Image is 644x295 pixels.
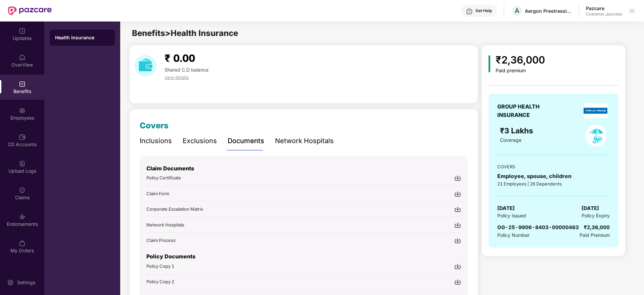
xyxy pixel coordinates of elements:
span: Corporate Escalation Matrix [146,206,203,212]
p: Policy Documents [146,252,461,261]
span: Paid Premium [580,231,610,239]
span: ₹3 Lakhs [500,126,535,135]
img: svg+xml;base64,PHN2ZyBpZD0iU2V0dGluZy0yMHgyMCIgeG1sbnM9Imh0dHA6Ly93d3cudzMub3JnLzIwMDAvc3ZnIiB3aW... [7,279,14,286]
div: Employee, spouse, children [497,172,610,180]
div: Health Insurance [55,34,109,41]
img: svg+xml;base64,PHN2ZyBpZD0iRG93bmxvYWQtMjR4MjQiIHhtbG5zPSJodHRwOi8vd3d3LnczLm9yZy8yMDAwL3N2ZyIgd2... [454,222,461,228]
img: svg+xml;base64,PHN2ZyBpZD0iQ0RfQWNjb3VudHMiIGRhdGEtbmFtZT0iQ0QgQWNjb3VudHMiIHhtbG5zPSJodHRwOi8vd3... [19,134,26,140]
div: Pazcare [586,5,622,11]
div: ₹2,36,000 [496,52,545,68]
span: ₹ 0.00 [165,52,195,64]
span: Policy Issued [497,212,526,219]
img: svg+xml;base64,PHN2ZyBpZD0iRG93bmxvYWQtMjR4MjQiIHhtbG5zPSJodHRwOi8vd3d3LnczLm9yZy8yMDAwL3N2ZyIgd2... [454,191,461,197]
div: 21 Employees | 26 Dependents [497,180,610,187]
img: svg+xml;base64,PHN2ZyBpZD0iQmVuZWZpdHMiIHhtbG5zPSJodHRwOi8vd3d3LnczLm9yZy8yMDAwL3N2ZyIgd2lkdGg9Ij... [19,81,26,87]
span: [DATE] [582,204,599,212]
span: Coverage [500,137,521,143]
img: New Pazcare Logo [8,6,52,15]
div: Network Hospitals [275,136,334,146]
div: COVERS [497,163,610,170]
span: Policy Expiry [582,212,610,219]
div: ₹2,36,000 [584,223,610,231]
span: Policy Copy 2 [146,279,174,284]
img: svg+xml;base64,PHN2ZyBpZD0iRG93bmxvYWQtMjR4MjQiIHhtbG5zPSJodHRwOi8vd3d3LnczLm9yZy8yMDAwL3N2ZyIgd2... [454,237,461,244]
div: Exclusions [183,136,217,146]
img: svg+xml;base64,PHN2ZyBpZD0iRG93bmxvYWQtMjR4MjQiIHhtbG5zPSJodHRwOi8vd3d3LnczLm9yZy8yMDAwL3N2ZyIgd2... [454,175,461,181]
img: insurerLogo [584,103,607,118]
p: Claim Documents [146,164,461,173]
img: svg+xml;base64,PHN2ZyBpZD0iRG93bmxvYWQtMjR4MjQiIHhtbG5zPSJodHRwOi8vd3d3LnczLm9yZy8yMDAwL3N2ZyIgd2... [454,279,461,285]
span: Policy Number [497,232,530,238]
img: svg+xml;base64,PHN2ZyBpZD0iRW5kb3JzZW1lbnRzIiB4bWxucz0iaHR0cDovL3d3dy53My5vcmcvMjAwMC9zdmciIHdpZH... [19,213,26,220]
img: download [135,55,156,77]
img: icon [489,55,490,72]
img: svg+xml;base64,PHN2ZyBpZD0iRHJvcGRvd24tMzJ4MzIiIHhtbG5zPSJodHRwOi8vd3d3LnczLm9yZy8yMDAwL3N2ZyIgd2... [629,8,635,13]
img: svg+xml;base64,PHN2ZyBpZD0iQ2xhaW0iIHhtbG5zPSJodHRwOi8vd3d3LnczLm9yZy8yMDAwL3N2ZyIgd2lkdGg9IjIwIi... [19,187,26,194]
img: svg+xml;base64,PHN2ZyBpZD0iSG9tZSIgeG1sbnM9Imh0dHA6Ly93d3cudzMub3JnLzIwMDAvc3ZnIiB3aWR0aD0iMjAiIG... [19,54,26,61]
span: view details [165,75,189,80]
img: policyIcon [585,125,607,146]
img: svg+xml;base64,PHN2ZyBpZD0iRG93bmxvYWQtMjR4MjQiIHhtbG5zPSJodHRwOi8vd3d3LnczLm9yZy8yMDAwL3N2ZyIgd2... [454,263,461,270]
span: Policy Copy 1 [146,263,174,269]
span: Benefits > Health Insurance [132,28,238,38]
span: Claim Form [146,191,169,196]
img: svg+xml;base64,PHN2ZyBpZD0iTXlfT3JkZXJzIiBkYXRhLW5hbWU9Ik15IE9yZGVycyIgeG1sbnM9Imh0dHA6Ly93d3cudz... [19,240,26,247]
span: A [515,7,519,15]
span: Policy Certificate [146,175,181,180]
div: Get Help [475,8,492,13]
div: Paid premium [496,68,545,74]
span: Claim Process [146,238,176,243]
img: svg+xml;base64,PHN2ZyBpZD0iRG93bmxvYWQtMjR4MjQiIHhtbG5zPSJodHRwOi8vd3d3LnczLm9yZy8yMDAwL3N2ZyIgd2... [454,206,461,213]
img: svg+xml;base64,PHN2ZyBpZD0iSGVscC0zMngzMiIgeG1sbnM9Imh0dHA6Ly93d3cudzMub3JnLzIwMDAvc3ZnIiB3aWR0aD... [466,8,473,15]
div: Aergon Prestressing systems private limited [525,8,572,14]
img: svg+xml;base64,PHN2ZyBpZD0iVXBkYXRlZCIgeG1sbnM9Imh0dHA6Ly93d3cudzMub3JnLzIwMDAvc3ZnIiB3aWR0aD0iMj... [19,28,26,34]
div: Documents [228,136,264,146]
div: Customer_success [586,11,622,17]
img: svg+xml;base64,PHN2ZyBpZD0iVXBsb2FkX0xvZ3MiIGRhdGEtbmFtZT0iVXBsb2FkIExvZ3MiIHhtbG5zPSJodHRwOi8vd3... [19,160,26,167]
span: Shared C.D balance [165,67,209,73]
div: GROUP HEALTH INSURANCE [497,102,556,119]
img: svg+xml;base64,PHN2ZyBpZD0iRW1wbG95ZWVzIiB4bWxucz0iaHR0cDovL3d3dy53My5vcmcvMjAwMC9zdmciIHdpZHRoPS... [19,107,26,114]
span: [DATE] [497,204,515,212]
span: OG-25-9906-8403-00000463 [497,224,579,230]
div: Inclusions [140,136,172,146]
span: Covers [140,121,169,130]
span: Network Hospitals [146,222,184,227]
div: Settings [15,279,37,286]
